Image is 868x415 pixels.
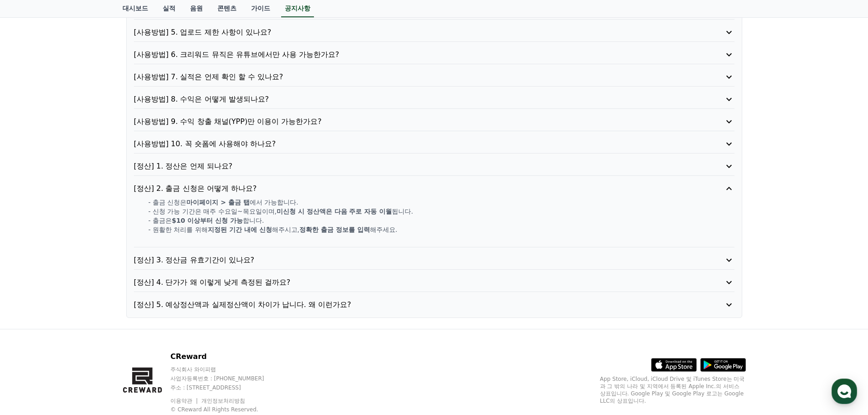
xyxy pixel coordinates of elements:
p: 사업자등록번호 : [PHONE_NUMBER] [170,375,282,382]
p: [정산] 2. 출금 신청은 어떻게 하나요? [134,183,687,194]
a: 이용약관 [170,398,199,404]
p: [사용방법] 5. 업로드 제한 사항이 있나요? [134,27,687,38]
button: [정산] 2. 출금 신청은 어떻게 하나요? [134,183,734,194]
p: - 원활한 처리를 위해 해주시고, 해주세요. [149,225,734,234]
strong: 마이페이지 > 출금 탭 [186,199,249,206]
p: - 출금 신청은 에서 가능합니다. [149,198,734,207]
button: [사용방법] 9. 수익 창출 채널(YPP)만 이용이 가능한가요? [134,116,734,127]
span: 설정 [141,302,152,310]
strong: 미신청 시 정산액은 다음 주로 자동 이월 [277,208,392,215]
a: 개인정보처리방침 [201,398,245,404]
button: [사용방법] 5. 업로드 제한 사항이 있나요? [134,27,734,38]
span: 대화 [83,303,94,310]
button: [사용방법] 8. 수익은 어떻게 발생되나요? [134,94,734,105]
p: - 신청 가능 기간은 매주 수요일~목요일이며, 됩니다. [149,207,734,216]
a: 대화 [60,289,118,312]
button: [정산] 4. 단가가 왜 이렇게 낮게 측정된 걸까요? [134,277,734,288]
button: [사용방법] 6. 크리워드 뮤직은 유튜브에서만 사용 가능한가요? [134,49,734,60]
button: [정산] 1. 정산은 언제 되나요? [134,161,734,172]
p: [사용방법] 6. 크리워드 뮤직은 유튜브에서만 사용 가능한가요? [134,49,687,60]
p: [정산] 3. 정산금 유효기간이 있나요? [134,255,687,266]
p: App Store, iCloud, iCloud Drive 및 iTunes Store는 미국과 그 밖의 나라 및 지역에서 등록된 Apple Inc.의 서비스 상표입니다. Goo... [600,375,746,405]
strong: $10 이상부터 신청 가능 [172,217,243,224]
strong: 지정된 기간 내에 신청 [208,226,272,233]
button: [사용방법] 7. 실적은 언제 확인 할 수 있나요? [134,72,734,82]
p: [사용방법] 8. 수익은 어떻게 발생되나요? [134,94,687,105]
p: [정산] 1. 정산은 언제 되나요? [134,161,687,172]
p: CReward [170,351,282,362]
button: [사용방법] 10. 꼭 숏폼에 사용해야 하나요? [134,138,734,149]
p: © CReward All Rights Reserved. [170,406,282,413]
a: 설정 [118,289,175,312]
p: 주식회사 와이피랩 [170,366,282,373]
strong: 정확한 출금 정보를 입력 [299,226,370,233]
p: [정산] 4. 단가가 왜 이렇게 낮게 측정된 걸까요? [134,277,687,288]
button: [정산] 5. 예상정산액과 실제정산액이 차이가 납니다. 왜 이런가요? [134,299,734,310]
span: 홈 [29,302,34,310]
p: [사용방법] 9. 수익 창출 채널(YPP)만 이용이 가능한가요? [134,116,687,127]
a: 홈 [3,289,60,312]
button: [정산] 3. 정산금 유효기간이 있나요? [134,255,734,266]
p: - 출금은 합니다. [149,216,734,225]
p: [정산] 5. 예상정산액과 실제정산액이 차이가 납니다. 왜 이런가요? [134,299,687,310]
p: [사용방법] 10. 꼭 숏폼에 사용해야 하나요? [134,138,687,149]
p: [사용방법] 7. 실적은 언제 확인 할 수 있나요? [134,72,687,82]
p: 주소 : [STREET_ADDRESS] [170,384,282,391]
